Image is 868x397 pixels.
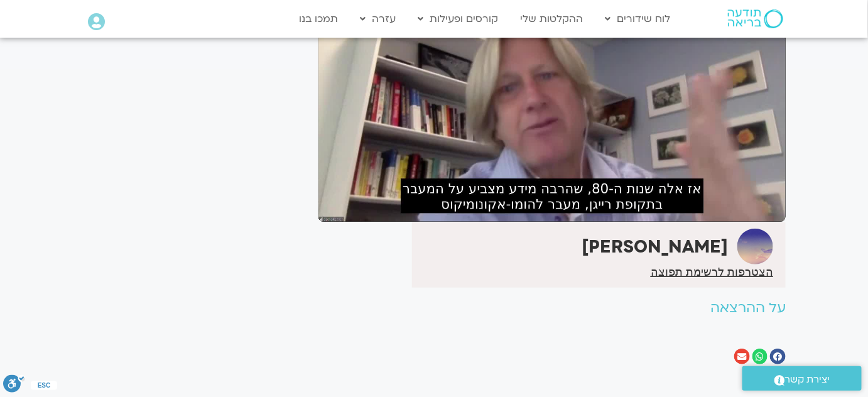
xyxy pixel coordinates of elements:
[651,266,773,278] a: הצטרפות לרשימת תפוצה
[737,229,773,264] img: טארה בראך
[293,7,345,31] a: תמכו בנו
[734,349,750,364] div: שיתוף ב email
[318,300,786,316] h2: על ההרצאה
[770,349,786,364] div: שיתוף ב facebook
[354,7,403,31] a: עזרה
[728,9,783,28] img: תודעה בריאה
[742,366,862,391] a: יצירת קשר
[785,371,830,388] span: יצירת קשר
[582,235,728,259] strong: [PERSON_NAME]
[752,349,768,364] div: שיתוף ב whatsapp
[599,7,677,31] a: לוח שידורים
[412,7,505,31] a: קורסים ופעילות
[514,7,590,31] a: ההקלטות שלי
